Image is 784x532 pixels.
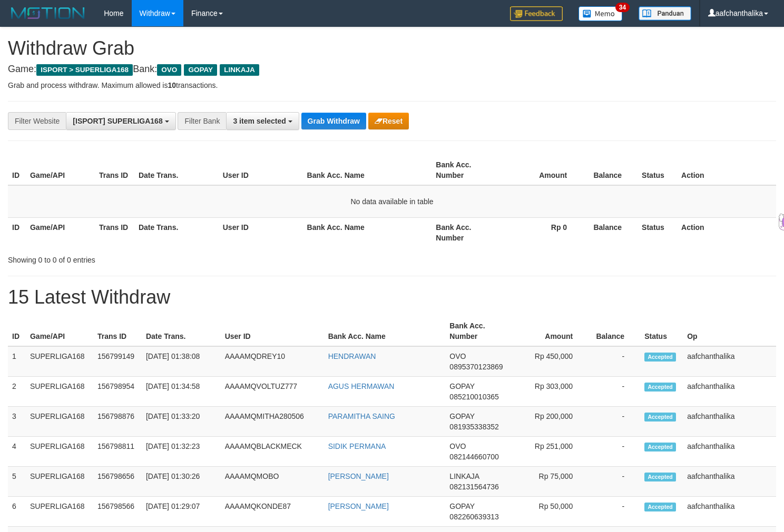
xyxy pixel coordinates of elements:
[677,155,776,185] th: Action
[640,316,683,346] th: Status
[134,155,219,185] th: Date Trans.
[511,407,589,437] td: Rp 200,000
[66,112,175,130] button: [ISPORT] SUPERLIGA168
[221,437,324,467] td: AAAAMQBLACKMECK
[8,497,26,527] td: 6
[157,64,181,76] span: OVO
[683,316,776,346] th: Op
[142,467,221,497] td: [DATE] 01:30:26
[644,383,676,392] span: Accepted
[328,472,389,480] a: [PERSON_NAME]
[589,407,640,437] td: -
[178,112,226,130] div: Filter Bank
[221,497,324,527] td: AAAAMQKONDE87
[449,412,474,420] span: GOPAY
[134,217,219,247] th: Date Trans.
[324,316,446,346] th: Bank Acc. Name
[26,497,93,527] td: SUPERLIGA168
[8,217,26,247] th: ID
[432,217,501,247] th: Bank Acc. Number
[589,377,640,407] td: -
[328,442,386,450] a: SIDIK PERMANA
[8,112,66,130] div: Filter Website
[501,155,583,185] th: Amount
[615,3,630,12] span: 34
[449,483,498,491] span: Copy 082131564736 to clipboard
[303,155,432,185] th: Bank Acc. Name
[589,497,640,527] td: -
[328,502,389,510] a: [PERSON_NAME]
[583,217,638,247] th: Balance
[683,346,776,377] td: aafchanthalika
[510,6,563,21] img: Feedback.jpg
[511,467,589,497] td: Rp 75,000
[511,377,589,407] td: Rp 303,000
[639,6,691,21] img: panduan.png
[142,407,221,437] td: [DATE] 01:33:20
[93,377,142,407] td: 156798954
[26,155,95,185] th: Game/API
[449,393,498,401] span: Copy 085210010365 to clipboard
[638,155,677,185] th: Status
[93,437,142,467] td: 156798811
[449,502,474,510] span: GOPAY
[511,346,589,377] td: Rp 450,000
[168,81,176,89] strong: 10
[8,38,776,59] h1: Withdraw Grab
[221,377,324,407] td: AAAAMQVOLTUZ777
[589,346,640,377] td: -
[589,437,640,467] td: -
[26,377,93,407] td: SUPERLIGA168
[26,407,93,437] td: SUPERLIGA168
[95,217,134,247] th: Trans ID
[93,316,142,346] th: Trans ID
[449,352,466,360] span: OVO
[8,185,776,218] td: No data available in table
[93,346,142,377] td: 156799149
[26,437,93,467] td: SUPERLIGA168
[449,442,466,450] span: OVO
[219,217,303,247] th: User ID
[8,407,26,437] td: 3
[328,382,395,390] a: AGUS HERMAWAN
[432,155,501,185] th: Bank Acc. Number
[142,346,221,377] td: [DATE] 01:38:08
[8,437,26,467] td: 4
[26,346,93,377] td: SUPERLIGA168
[93,407,142,437] td: 156798876
[8,155,26,185] th: ID
[501,217,583,247] th: Rp 0
[683,467,776,497] td: aafchanthalika
[301,113,366,129] button: Grab Withdraw
[449,423,498,431] span: Copy 081935338352 to clipboard
[26,467,93,497] td: SUPERLIGA168
[26,316,93,346] th: Game/API
[449,382,474,390] span: GOPAY
[142,437,221,467] td: [DATE] 01:32:23
[8,467,26,497] td: 5
[683,377,776,407] td: aafchanthalika
[449,472,479,480] span: LINKAJA
[8,346,26,377] td: 1
[328,352,376,360] a: HENDRAWAN
[511,437,589,467] td: Rp 251,000
[644,353,676,362] span: Accepted
[511,497,589,527] td: Rp 50,000
[142,497,221,527] td: [DATE] 01:29:07
[644,473,676,481] span: Accepted
[638,217,677,247] th: Status
[8,316,26,346] th: ID
[8,5,88,21] img: MOTION_logo.png
[8,250,319,265] div: Showing 0 to 0 of 0 entries
[93,497,142,527] td: 156798566
[449,453,498,461] span: Copy 082144660700 to clipboard
[233,117,286,125] span: 3 item selected
[8,377,26,407] td: 2
[328,412,395,420] a: PARAMITHA SAING
[644,413,676,421] span: Accepted
[449,363,503,371] span: Copy 0895370123869 to clipboard
[303,217,432,247] th: Bank Acc. Name
[220,64,259,76] span: LINKAJA
[93,467,142,497] td: 156798656
[683,407,776,437] td: aafchanthalika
